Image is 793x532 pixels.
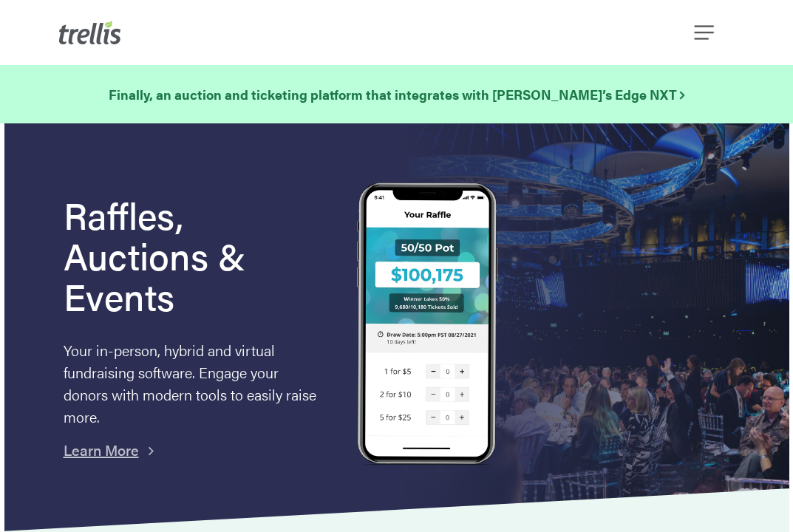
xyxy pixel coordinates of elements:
a: Finally, an auction and ticketing platform that integrates with [PERSON_NAME]’s Edge NXT [109,84,684,105]
h1: Raffles, Auctions & Events [64,194,325,316]
strong: Finally, an auction and ticketing platform that integrates with [PERSON_NAME]’s Edge NXT [109,85,684,103]
a: Learn More [64,439,139,460]
img: Trellis Raffles, Auctions and Event Fundraising [357,183,497,468]
a: Navigation Menu [698,25,714,40]
p: Your in-person, hybrid and virtual fundraising software. Engage your donors with modern tools to ... [64,339,325,428]
img: Trellis [59,21,121,44]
